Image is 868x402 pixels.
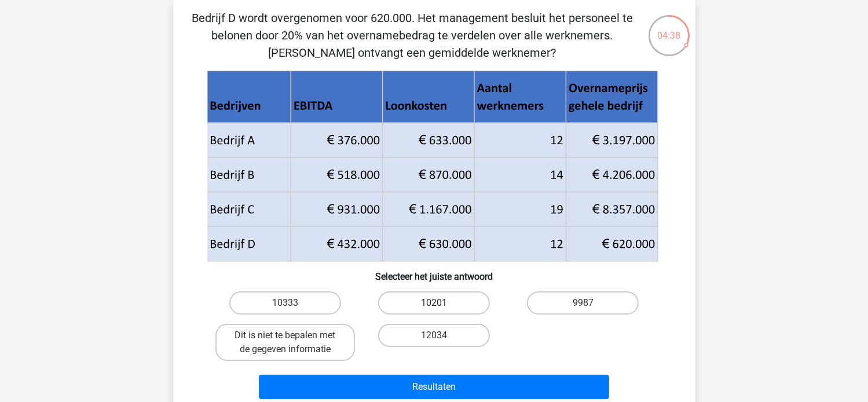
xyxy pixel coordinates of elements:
label: 9987 [527,291,639,315]
label: 12034 [378,324,490,347]
label: 10333 [229,291,341,315]
label: 10201 [378,291,490,315]
p: Bedrijf D wordt overgenomen voor 620.000. Het management besluit het personeel te belonen door 20... [192,9,633,61]
label: Dit is niet te bepalen met de gegeven informatie [215,324,355,361]
h6: Selecteer het juiste antwoord [192,262,677,282]
div: 04:38 [647,14,691,43]
button: Resultaten [259,375,609,399]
